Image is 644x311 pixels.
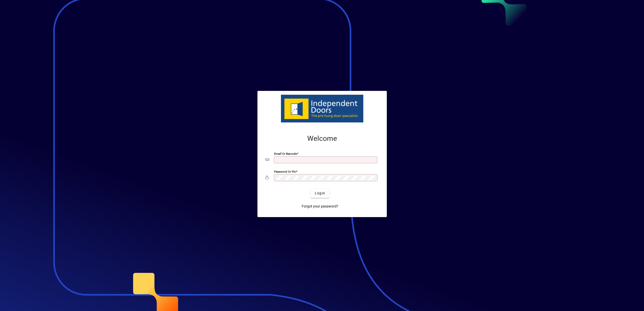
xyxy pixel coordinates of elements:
button: Login [311,189,329,198]
mat-label: Email or Barcode [274,152,297,155]
mat-label: Password or Pin [274,170,296,173]
a: Forgot your password? [300,202,340,211]
span: Forgot your password? [302,204,338,209]
span: Login [315,191,325,196]
h2: Welcome [266,134,379,143]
